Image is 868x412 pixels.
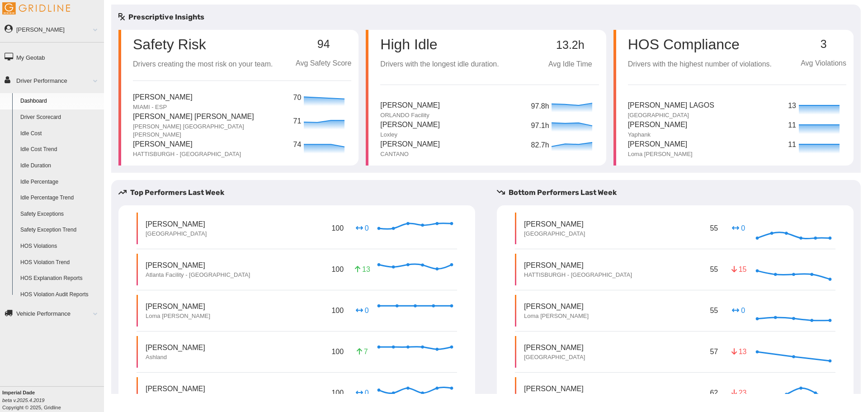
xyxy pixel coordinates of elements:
[146,260,250,270] p: [PERSON_NAME]
[355,223,369,233] p: 0
[524,219,585,229] p: [PERSON_NAME]
[293,139,302,151] p: 74
[628,150,693,158] p: Loma [PERSON_NAME]
[16,206,104,223] a: Safety Exceptions
[380,111,440,119] p: ORLANDO Facility
[16,190,104,206] a: Idle Percentage Trend
[133,92,193,103] p: [PERSON_NAME]
[296,58,351,69] p: Avg Safety Score
[708,386,720,400] p: 62
[708,303,720,317] p: 55
[146,353,205,361] p: Ashland
[16,158,104,174] a: Idle Duration
[380,59,499,70] p: Drivers with the longest idle duration.
[146,384,205,394] p: [PERSON_NAME]
[2,398,44,403] i: beta v.2025.4.2019
[801,58,846,69] p: Avg Violations
[628,37,772,52] p: HOS Compliance
[2,390,35,395] b: Imperial Dade
[330,303,345,317] p: 100
[524,353,585,361] p: [GEOGRAPHIC_DATA]
[16,142,104,158] a: Idle Cost Trend
[146,301,210,312] p: [PERSON_NAME]
[731,388,746,398] p: 23
[380,131,440,139] p: Loxley
[2,389,104,411] div: Copyright © 2025, Gridline
[330,262,345,276] p: 100
[118,187,482,198] h5: Top Performers Last Week
[524,301,589,312] p: [PERSON_NAME]
[16,270,104,287] a: HOS Explanation Reports
[731,305,746,316] p: 0
[708,345,720,359] p: 57
[788,120,797,131] p: 11
[330,221,345,235] p: 100
[708,221,720,235] p: 55
[355,388,369,398] p: 0
[133,139,241,150] p: [PERSON_NAME]
[133,59,273,70] p: Drivers creating the most risk on your team.
[118,12,204,23] h5: Prescriptive Insights
[524,271,632,279] p: HATTISBURGH - [GEOGRAPHIC_DATA]
[524,260,632,270] p: [PERSON_NAME]
[801,38,846,51] p: 3
[355,305,369,316] p: 0
[380,139,440,150] p: [PERSON_NAME]
[524,312,589,320] p: Loma [PERSON_NAME]
[380,37,499,52] p: High Idle
[628,139,693,150] p: [PERSON_NAME]
[146,219,207,229] p: [PERSON_NAME]
[133,111,286,123] p: [PERSON_NAME] [PERSON_NAME]
[731,223,746,233] p: 0
[133,37,273,52] p: Safety Risk
[380,119,440,131] p: [PERSON_NAME]
[16,126,104,142] a: Idle Cost
[788,100,797,112] p: 13
[16,109,104,126] a: Driver Scorecard
[628,119,688,131] p: [PERSON_NAME]
[2,2,70,14] img: Gridline
[542,39,599,52] p: 13.2h
[330,345,345,359] p: 100
[524,230,585,238] p: [GEOGRAPHIC_DATA]
[16,287,104,303] a: HOS Violation Audit Reports
[146,230,207,238] p: [GEOGRAPHIC_DATA]
[16,222,104,238] a: Safety Exception Trend
[628,59,772,70] p: Drivers with the highest number of violations.
[296,38,351,51] p: 94
[16,174,104,190] a: Idle Percentage
[628,111,714,119] p: [GEOGRAPHIC_DATA]
[380,100,440,111] p: [PERSON_NAME]
[133,123,286,139] p: [PERSON_NAME] [GEOGRAPHIC_DATA][PERSON_NAME]
[708,262,720,276] p: 55
[133,103,193,111] p: MIAMI - ESP
[524,342,585,353] p: [PERSON_NAME]
[355,346,369,357] p: 7
[628,131,688,139] p: Yaphank
[133,150,241,158] p: HATTISBURGH - [GEOGRAPHIC_DATA]
[731,346,746,357] p: 13
[531,120,549,138] p: 97.1h
[16,255,104,271] a: HOS Violation Trend
[355,264,369,275] p: 13
[524,384,585,394] p: [PERSON_NAME]
[497,187,861,198] h5: Bottom Performers Last Week
[788,139,797,151] p: 11
[531,101,549,119] p: 97.8h
[531,140,549,158] p: 82.7h
[16,93,104,109] a: Dashboard
[293,116,302,127] p: 71
[146,342,205,353] p: [PERSON_NAME]
[16,238,104,255] a: HOS Violations
[380,150,440,158] p: CANTANO
[146,271,250,279] p: Atlanta Facility - [GEOGRAPHIC_DATA]
[330,386,345,400] p: 100
[293,92,302,104] p: 70
[628,100,714,111] p: [PERSON_NAME] Lagos
[146,312,210,320] p: Loma [PERSON_NAME]
[542,59,599,70] p: Avg Idle Time
[731,264,746,275] p: 15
